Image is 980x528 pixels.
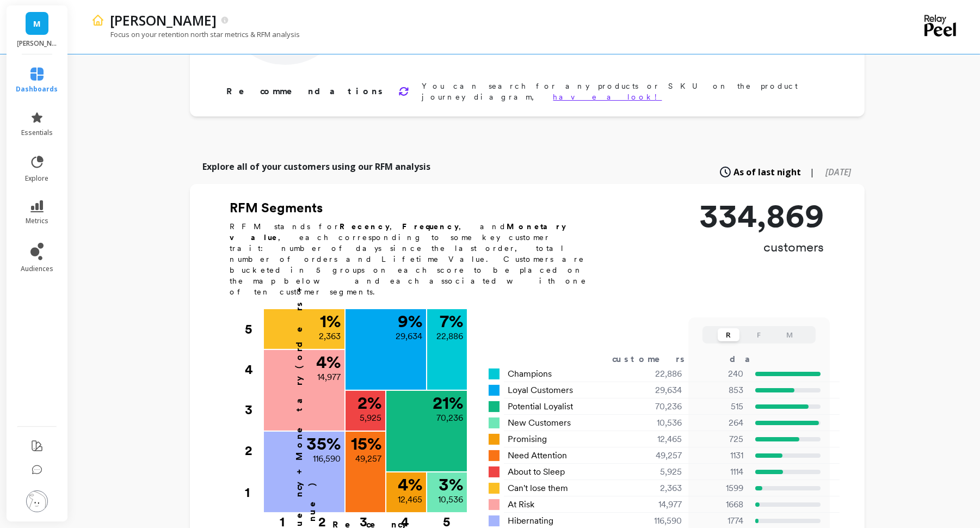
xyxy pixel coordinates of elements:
div: customers [612,353,700,366]
p: 5,925 [360,412,382,425]
p: 1668 [695,498,743,511]
p: 4 % [317,353,341,371]
p: 14,977 [318,371,341,384]
p: customers [700,238,824,256]
p: 4 % [398,476,423,493]
p: 9 % [398,312,423,330]
p: 240 [695,367,743,380]
p: 70,236 [437,412,464,425]
p: 10,536 [439,493,464,506]
p: Focus on your retention north star metrics & RFM analysis [91,29,300,39]
p: You can search for any products or SKU on the product journey diagram, [422,81,830,102]
b: Frequency [403,222,459,231]
span: M [33,17,41,30]
button: F [748,328,770,341]
p: 515 [695,400,743,413]
span: Need Attention [508,449,568,462]
div: 5 [245,309,263,349]
span: At Risk [508,498,535,511]
p: 3 % [439,476,464,493]
div: 2 [245,431,263,471]
h2: RFM Segments [230,199,600,217]
span: As of last night [734,165,802,179]
span: metrics [26,217,48,225]
div: 4 [245,349,263,390]
p: 116,590 [313,452,341,465]
p: 22,886 [437,330,464,343]
p: Explore all of your customers using our RFM analysis [203,160,431,173]
div: 5 [426,513,467,524]
p: 49,257 [356,452,382,465]
p: 1599 [695,482,743,495]
p: 334,869 [700,199,824,232]
p: 1 % [320,312,341,330]
span: [DATE] [826,166,852,178]
div: 49,257 [617,449,695,462]
span: Hibernating [508,514,554,527]
p: 853 [695,384,743,397]
p: 264 [695,416,743,429]
div: 2,363 [617,482,695,495]
div: 3 [343,513,384,524]
div: 29,634 [617,384,695,397]
p: 1774 [695,514,743,527]
span: audiences [21,265,53,273]
p: maude [110,11,217,29]
div: 4 [384,513,426,524]
span: explore [26,174,49,183]
p: 725 [695,433,743,446]
p: 21 % [433,394,464,412]
div: 14,977 [617,498,695,511]
div: 2 [301,513,343,524]
img: header icon [91,14,104,27]
span: Promising [508,433,547,446]
div: 12,465 [617,433,695,446]
p: 2,363 [319,330,341,343]
p: 15 % [352,435,382,452]
a: have a look! [553,93,662,101]
div: 22,886 [617,367,695,380]
p: 12,465 [398,493,423,506]
div: days [730,353,774,366]
button: R [718,328,739,341]
b: Recency [340,222,390,231]
button: M [779,328,800,341]
span: Loyal Customers [508,384,574,397]
p: Recommendations [227,85,385,98]
span: essentials [21,128,53,137]
p: RFM stands for , , and , each corresponding to some key customer trait: number of days since the ... [230,221,600,297]
span: New Customers [508,416,571,429]
span: Can't lose them [508,482,569,495]
div: 70,236 [617,400,695,413]
span: dashboards [16,85,58,94]
p: 7 % [440,312,464,330]
p: 2 % [358,394,382,412]
span: | [810,165,815,179]
span: Potential Loyalist [508,400,574,413]
p: 1114 [695,465,743,478]
p: 35 % [307,435,341,452]
img: profile picture [26,490,48,512]
div: 10,536 [617,416,695,429]
div: 116,590 [617,514,695,527]
div: 5,925 [617,465,695,478]
div: 3 [245,390,263,430]
div: 1 [245,472,263,513]
p: maude [17,39,57,48]
div: 1 [260,513,305,524]
span: Champions [508,367,552,380]
span: About to Sleep [508,465,565,478]
p: 29,634 [396,330,423,343]
p: 1131 [695,449,743,462]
